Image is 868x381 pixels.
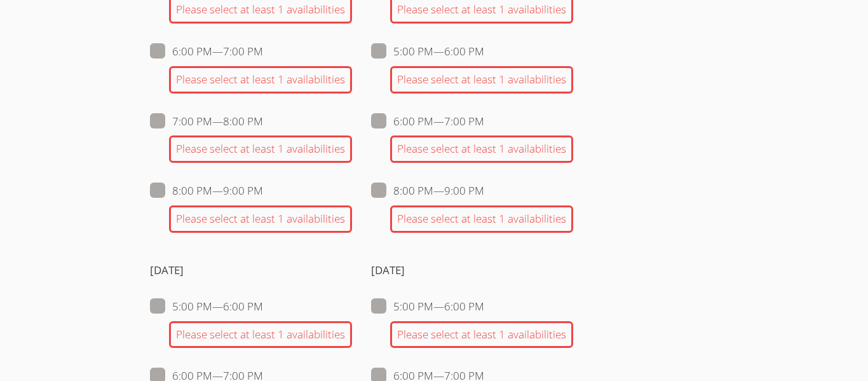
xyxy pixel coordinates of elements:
label: 5:00 PM — 6:00 PM [371,43,484,60]
label: 6:00 PM — 7:00 PM [371,113,484,130]
div: Please select at least 1 availabilities [390,135,573,163]
label: 5:00 PM — 6:00 PM [371,298,484,315]
label: 6:00 PM — 7:00 PM [150,43,263,60]
label: 7:00 PM — 8:00 PM [150,113,263,130]
label: 5:00 PM — 6:00 PM [150,298,263,315]
div: Please select at least 1 availabilities [390,205,573,233]
label: 8:00 PM — 9:00 PM [371,183,484,199]
div: Please select at least 1 availabilities [390,66,573,94]
h4: [DATE] [150,262,352,279]
div: Please select at least 1 availabilities [169,66,352,94]
div: Please select at least 1 availabilities [169,321,352,349]
div: Please select at least 1 availabilities [169,205,352,233]
div: Please select at least 1 availabilities [169,135,352,163]
label: 8:00 PM — 9:00 PM [150,183,263,199]
div: Please select at least 1 availabilities [390,321,573,349]
h4: [DATE] [371,262,573,279]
